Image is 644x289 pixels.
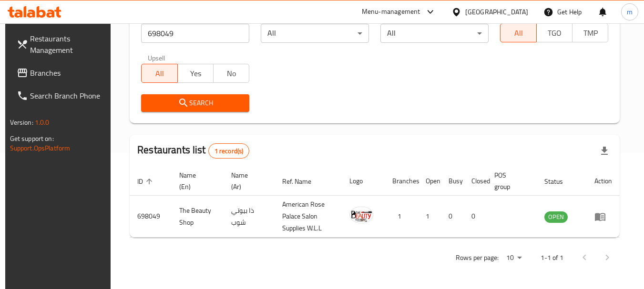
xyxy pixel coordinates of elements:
[9,61,113,84] a: Branches
[261,24,369,43] div: All
[217,67,245,80] span: No
[30,67,105,79] span: Branches
[213,64,249,83] button: No
[177,64,214,83] button: Yes
[141,64,177,83] button: All
[385,167,418,196] th: Branches
[541,26,569,40] span: TGO
[385,196,418,238] td: 1
[9,84,113,107] a: Search Branch Phone
[137,176,155,187] span: ID
[502,251,525,265] div: Rows per page:
[35,116,50,129] span: 1.0.0
[418,167,441,196] th: Open
[504,26,532,40] span: All
[576,26,604,40] span: TMP
[209,147,249,156] span: 1 record(s)
[282,176,324,187] span: Ref. Name
[541,252,563,264] p: 1-1 of 1
[137,143,249,159] h2: Restaurants list
[10,116,33,129] span: Version:
[380,24,489,43] div: All
[149,97,242,109] span: Search
[9,27,113,61] a: Restaurants Management
[464,167,487,196] th: Closed
[465,7,528,17] div: [GEOGRAPHIC_DATA]
[30,33,105,56] span: Restaurants Management
[362,6,420,18] div: Menu-management
[145,67,174,80] span: All
[349,203,373,227] img: The Beauty Shop
[141,24,249,43] input: Search for restaurant name or ID..
[182,67,210,80] span: Yes
[587,167,620,196] th: Action
[441,196,464,238] td: 0
[494,169,525,192] span: POS group
[464,196,487,238] td: 0
[130,196,172,238] td: 698049
[593,140,616,162] div: Export file
[224,196,274,238] td: ذا بيوتي شوب
[544,211,568,222] span: OPEN
[500,23,536,42] button: All
[441,167,464,196] th: Busy
[456,252,499,264] p: Rows per page:
[130,167,620,238] table: enhanced table
[10,142,71,154] a: Support.OpsPlatform
[148,54,165,61] label: Upsell
[231,169,263,192] span: Name (Ar)
[30,90,105,101] span: Search Branch Phone
[544,176,575,187] span: Status
[275,196,342,238] td: American Rose Palace Salon Supplies W.L.L
[141,94,249,112] button: Search
[10,132,54,145] span: Get support on:
[594,211,612,222] div: Menu
[172,196,224,238] td: The Beauty Shop
[418,196,441,238] td: 1
[536,23,572,42] button: TGO
[627,7,633,17] span: m
[342,167,385,196] th: Logo
[179,169,212,192] span: Name (En)
[572,23,608,42] button: TMP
